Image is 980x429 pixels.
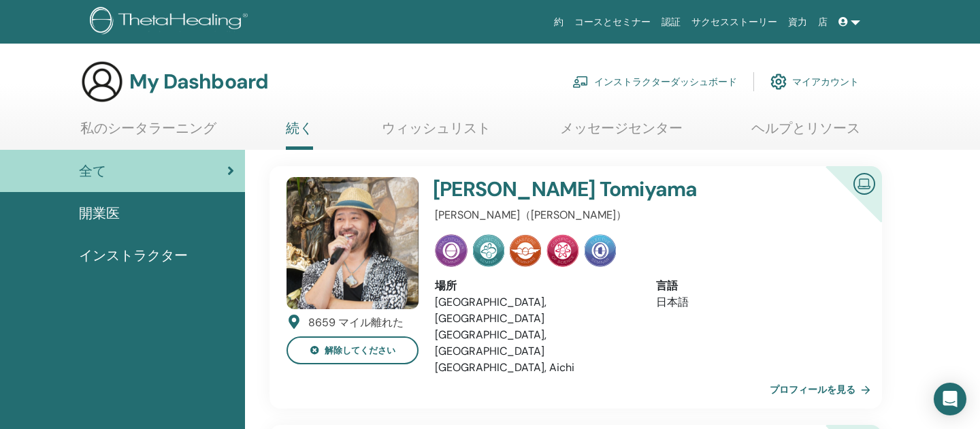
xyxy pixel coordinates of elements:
[90,7,252,37] img: logo.png
[80,120,216,146] a: 私のシータラーニング
[79,161,106,181] span: 全て
[813,10,833,35] a: 店
[79,203,120,223] span: 開業医
[656,294,857,311] li: 日本語
[656,278,857,294] div: 言語
[129,69,268,94] h3: My Dashboard
[770,70,787,93] img: cog.svg
[572,76,589,88] img: chalkboard-teacher.svg
[286,120,313,150] a: 続く
[848,168,881,198] img: 認定オンラインインストラクター
[751,120,860,146] a: ヘルプとリソース
[804,166,882,244] div: 認定オンラインインストラクター
[569,10,656,35] a: コースとセミナー
[80,60,124,104] img: generic-user-icon.jpg
[433,177,785,202] h4: [PERSON_NAME] Tomiyama
[435,278,636,294] div: 場所
[435,207,857,223] p: [PERSON_NAME]（[PERSON_NAME]）
[435,360,636,376] li: [GEOGRAPHIC_DATA], Aichi
[287,177,419,309] img: default.jpg
[934,383,966,415] div: Open Intercom Messenger
[770,376,876,403] a: プロフィールを見る
[783,10,813,35] a: 資力
[656,10,686,35] a: 認証
[79,245,188,266] span: インストラクター
[549,10,569,35] a: 約
[382,120,491,146] a: ウィッシュリスト
[770,67,859,97] a: マイアカウント
[572,67,737,97] a: インストラクターダッシュボード
[686,10,783,35] a: サクセスストーリー
[308,315,404,331] div: 8659 マイル離れた
[560,120,683,146] a: メッセージセンター
[287,336,419,364] button: 解除してください
[435,294,636,327] li: [GEOGRAPHIC_DATA], [GEOGRAPHIC_DATA]
[435,327,636,360] li: [GEOGRAPHIC_DATA], [GEOGRAPHIC_DATA]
